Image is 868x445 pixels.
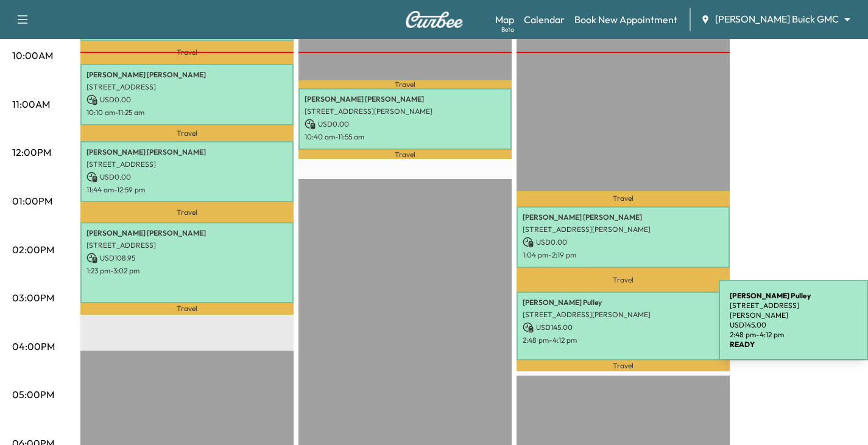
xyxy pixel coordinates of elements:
p: 03:00PM [12,290,54,305]
p: 2:48 pm - 4:12 pm [523,335,724,345]
p: 01:00PM [12,194,52,208]
p: [STREET_ADDRESS] [86,240,288,250]
p: [STREET_ADDRESS] [86,82,288,92]
p: [PERSON_NAME] [PERSON_NAME] [523,212,724,222]
p: 11:44 am - 12:59 pm [86,185,288,195]
p: [PERSON_NAME] [PERSON_NAME] [86,228,288,238]
a: MapBeta [495,12,514,27]
p: Travel [517,191,730,207]
p: 11:00AM [12,97,50,111]
p: [PERSON_NAME] [PERSON_NAME] [305,94,506,104]
p: USD 145.00 [523,322,724,333]
p: 10:40 am - 11:55 am [305,132,506,142]
a: Book New Appointment [574,12,677,27]
p: [STREET_ADDRESS] [86,159,288,169]
p: [PERSON_NAME] [PERSON_NAME] [86,147,288,157]
p: Travel [298,150,512,159]
p: 10:10 am - 11:25 am [86,108,288,117]
img: Curbee Logo [405,11,464,28]
p: 02:00PM [12,242,54,257]
p: Travel [517,360,730,371]
p: 12:00PM [12,145,51,159]
p: 04:00PM [12,339,55,354]
p: Travel [80,41,294,64]
p: Travel [80,125,294,141]
p: [STREET_ADDRESS][PERSON_NAME] [523,310,724,320]
p: Travel [80,303,294,315]
p: USD 0.00 [523,237,724,248]
a: Calendar [524,12,565,27]
p: USD 0.00 [86,94,288,105]
p: [PERSON_NAME] [PERSON_NAME] [86,70,288,80]
p: [STREET_ADDRESS][PERSON_NAME] [523,225,724,234]
p: [STREET_ADDRESS][PERSON_NAME] [305,107,506,116]
p: 05:00PM [12,387,54,402]
p: Travel [80,202,294,222]
p: 10:00AM [12,48,53,63]
p: USD 0.00 [86,172,288,183]
p: [PERSON_NAME] Pulley [523,298,724,307]
span: [PERSON_NAME] Buick GMC [715,12,839,26]
p: USD 0.00 [305,119,506,130]
p: 1:04 pm - 2:19 pm [523,250,724,260]
p: Travel [517,268,730,292]
div: Beta [501,25,514,34]
p: USD 108.95 [86,253,288,264]
p: Travel [298,80,512,88]
p: 1:23 pm - 3:02 pm [86,266,288,276]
